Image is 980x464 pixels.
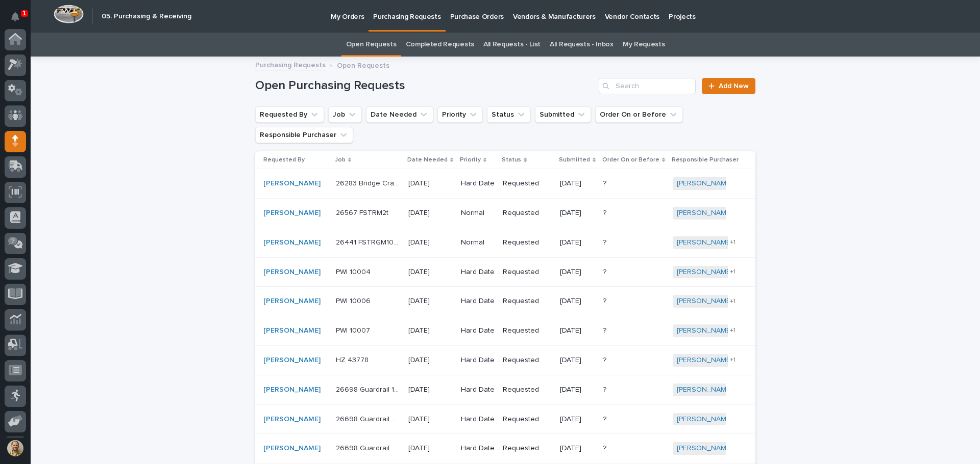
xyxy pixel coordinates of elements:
p: ? [603,207,608,217]
a: [PERSON_NAME] [677,179,732,188]
p: Requested [503,356,552,365]
tr: [PERSON_NAME] PWI 10006PWI 10006 [DATE]Hard DateRequested[DATE]?? [PERSON_NAME] +1 [255,287,755,316]
p: ? [603,354,608,365]
tr: [PERSON_NAME] 26441 FSTRGM10 Crane System26441 FSTRGM10 Crane System [DATE]NormalRequested[DATE]?... [255,228,755,257]
p: Requested By [263,154,305,166]
p: PWI 10004 [336,266,373,277]
p: 26698 Guardrail 2 - Steel [336,413,402,424]
a: [PERSON_NAME] [677,238,732,247]
tr: [PERSON_NAME] 26698 Guardrail 1 - Steel26698 Guardrail 1 - Steel [DATE]Hard DateRequested[DATE]??... [255,375,755,404]
p: Hard Date [461,444,495,453]
p: 26698 Guardrail 3 - Steel [336,442,402,453]
p: Requested [503,326,552,335]
p: Order On or Before [602,154,659,166]
img: Workspace Logo [54,5,84,23]
tr: [PERSON_NAME] PWI 10004PWI 10004 [DATE]Hard DateRequested[DATE]?? [PERSON_NAME] +1 [255,257,755,287]
a: My Requests [623,33,665,57]
p: Open Requests [337,59,389,70]
h2: 05. Purchasing & Receiving [102,12,191,21]
input: Search [599,78,696,94]
p: 26283 Bridge Cranes [336,177,402,188]
tr: [PERSON_NAME] PWI 10007PWI 10007 [DATE]Hard DateRequested[DATE]?? [PERSON_NAME] +1 [255,316,755,346]
a: Add New [702,78,755,94]
p: Date Needed [407,154,448,166]
a: [PERSON_NAME] [677,326,732,335]
p: [DATE] [560,238,595,247]
span: + 1 [730,269,736,275]
p: Normal [461,209,495,217]
a: [PERSON_NAME] [677,444,732,453]
button: Job [328,106,362,123]
a: [PERSON_NAME] [677,386,732,394]
p: Status [502,154,521,166]
button: Order On or Before [595,106,683,123]
p: Hard Date [461,356,495,365]
p: [DATE] [560,444,595,453]
a: [PERSON_NAME] [263,444,321,453]
p: 1 [22,10,26,17]
p: [DATE] [560,268,595,277]
a: [PERSON_NAME] [263,238,321,247]
p: ? [603,442,608,453]
a: All Requests - Inbox [550,33,614,57]
p: Hard Date [461,386,495,394]
p: PWI 10007 [336,324,372,335]
a: Open Requests [346,33,397,57]
p: [DATE] [408,444,453,453]
p: [DATE] [408,356,453,365]
p: ? [603,177,608,188]
p: [DATE] [560,386,595,394]
div: Notifications1 [13,12,26,29]
p: [DATE] [560,415,595,424]
p: [DATE] [408,297,453,306]
p: Hard Date [461,179,495,188]
p: ? [603,295,608,306]
p: [DATE] [560,356,595,365]
a: [PERSON_NAME] [263,179,321,188]
a: [PERSON_NAME] [677,356,732,365]
button: Priority [437,106,483,123]
a: [PERSON_NAME] [677,297,732,306]
p: ? [603,384,608,394]
p: Responsible Purchaser [672,154,739,166]
p: [DATE] [408,209,453,217]
button: Status [487,106,531,123]
p: ? [603,266,608,277]
a: [PERSON_NAME] [263,209,321,217]
a: Completed Requests [406,33,474,57]
tr: [PERSON_NAME] 26567 FSTRM2t26567 FSTRM2t [DATE]NormalRequested[DATE]?? [PERSON_NAME] [255,198,755,228]
a: All Requests - List [483,33,541,57]
p: Hard Date [461,297,495,306]
button: Requested By [255,106,324,123]
tr: [PERSON_NAME] 26698 Guardrail 3 - Steel26698 Guardrail 3 - Steel [DATE]Hard DateRequested[DATE]??... [255,434,755,463]
p: Normal [461,238,495,247]
tr: [PERSON_NAME] 26283 Bridge Cranes26283 Bridge Cranes [DATE]Hard DateRequested[DATE]?? [PERSON_NAME] [255,169,755,199]
p: ? [603,324,608,335]
p: ? [603,413,608,424]
button: Notifications [5,6,26,28]
p: 26567 FSTRM2t [336,207,390,217]
p: Submitted [559,154,590,166]
p: [DATE] [560,209,595,217]
tr: [PERSON_NAME] 26698 Guardrail 2 - Steel26698 Guardrail 2 - Steel [DATE]Hard DateRequested[DATE]??... [255,404,755,434]
a: [PERSON_NAME] [263,356,321,365]
button: Submitted [535,106,591,123]
p: Hard Date [461,326,495,335]
a: Purchasing Requests [255,59,326,70]
span: + 1 [730,357,736,363]
p: Priority [460,154,481,166]
p: [DATE] [560,297,595,306]
span: + 1 [730,327,736,334]
p: 26441 FSTRGM10 Crane System [336,236,402,247]
p: Hard Date [461,415,495,424]
p: Hard Date [461,268,495,277]
p: [DATE] [408,179,453,188]
a: [PERSON_NAME] [263,326,321,335]
p: Requested [503,297,552,306]
tr: [PERSON_NAME] HZ 43778HZ 43778 [DATE]Hard DateRequested[DATE]?? [PERSON_NAME] +1 [255,345,755,375]
p: Requested [503,386,552,394]
span: + 1 [730,239,736,245]
p: Requested [503,268,552,277]
p: [DATE] [408,238,453,247]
